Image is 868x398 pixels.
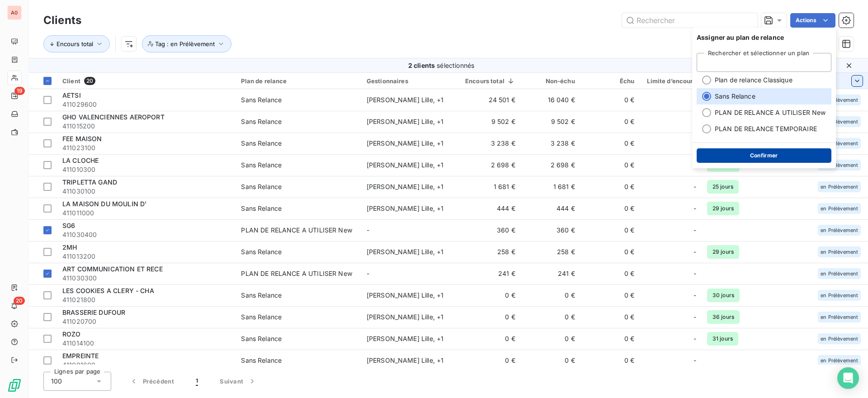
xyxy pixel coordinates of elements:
[821,119,858,124] span: en Prélèvement
[521,176,580,198] td: 1 681 €
[458,154,521,176] td: 2 698 €
[62,230,230,239] span: 411030400
[142,35,231,52] button: Tag : en Prélèvement
[367,247,453,256] div: [PERSON_NAME] Lille , + 1
[62,91,81,99] span: AETSI
[521,219,580,241] td: 360 €
[821,314,858,320] span: en Prélèvement
[155,40,215,47] span: Tag : en Prélèvement
[367,95,453,104] div: [PERSON_NAME] Lille , + 1
[14,87,25,95] span: 19
[458,350,521,371] td: 0 €
[62,308,125,316] span: BRASSERIE DUFOUR
[367,77,453,85] div: Gestionnaires
[693,356,696,365] span: -
[707,332,738,346] span: 31 jours
[367,356,453,365] div: [PERSON_NAME] Lille , + 1
[7,89,21,103] a: 19
[715,124,817,133] span: PLAN DE RELANCE TEMPORAIRE
[693,334,696,343] span: -
[241,247,282,256] div: Sans Relance
[458,111,521,133] td: 9 502 €
[458,198,521,219] td: 444 €
[521,306,580,328] td: 0 €
[821,206,858,211] span: en Prélèvement
[62,339,230,348] span: 411014100
[692,28,836,47] span: Assigner au plan de relance
[521,111,580,133] td: 9 502 €
[821,184,858,190] span: en Prélèvement
[521,263,580,284] td: 241 €
[521,133,580,154] td: 3 238 €
[622,13,758,28] input: Rechercher
[408,62,435,69] span: 2 clients
[521,198,580,219] td: 444 €
[521,241,580,263] td: 258 €
[241,77,355,85] div: Plan de relance
[185,372,209,391] button: 1
[62,252,230,261] span: 411013200
[580,133,640,154] td: 0 €
[7,5,22,20] div: A0
[7,378,22,393] img: Logo LeanPay
[62,274,230,283] span: 411030300
[62,156,99,164] span: LA CLOCHE
[241,269,352,278] div: PLAN DE RELANCE A UTILISER New
[697,148,831,163] button: Confirmer
[62,330,81,338] span: ROZO
[367,117,453,126] div: [PERSON_NAME] Lille , + 1
[693,247,696,256] span: -
[367,291,453,300] div: [PERSON_NAME] Lille , + 1
[241,356,282,365] div: Sans Relance
[463,77,515,85] div: Encours total
[707,245,739,259] span: 29 jours
[241,313,282,322] div: Sans Relance
[458,133,521,154] td: 3 238 €
[693,204,696,213] span: -
[62,295,230,304] span: 411021800
[693,269,696,278] span: -
[707,310,740,324] span: 36 jours
[51,377,62,386] span: 100
[821,249,858,255] span: en Prélèvement
[580,306,640,328] td: 0 €
[715,76,793,85] span: Plan de relance Classique
[580,111,640,133] td: 0 €
[84,77,95,85] span: 20
[715,108,826,117] span: PLAN DE RELANCE A UTILISER New
[241,182,282,191] div: Sans Relance
[821,141,858,146] span: en Prélèvement
[521,284,580,306] td: 0 €
[580,198,640,219] td: 0 €
[62,222,75,229] span: SG6
[367,204,453,213] div: [PERSON_NAME] Lille , + 1
[818,77,863,85] div: Tag
[62,178,117,186] span: TRIPLETTA GAND
[715,92,755,101] span: Sans Relance
[118,372,185,391] button: Précédent
[707,289,740,302] span: 30 jours
[580,284,640,306] td: 0 €
[458,263,521,284] td: 241 €
[693,313,696,322] span: -
[241,291,282,300] div: Sans Relance
[586,77,635,85] div: Échu
[821,227,858,233] span: en Prélèvement
[241,95,282,104] div: Sans Relance
[241,334,282,343] div: Sans Relance
[196,377,198,386] span: 1
[458,241,521,263] td: 258 €
[645,77,696,85] div: Limite d’encours
[693,226,696,235] span: -
[241,204,282,213] div: Sans Relance
[521,89,580,111] td: 16 040 €
[367,313,453,322] div: [PERSON_NAME] Lille , + 1
[367,270,369,277] span: -
[458,328,521,350] td: 0 €
[521,328,580,350] td: 0 €
[62,360,230,370] span: 411001600
[707,202,739,215] span: 29 jours
[580,176,640,198] td: 0 €
[367,334,453,343] div: [PERSON_NAME] Lille , + 1
[43,35,110,52] button: Encours total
